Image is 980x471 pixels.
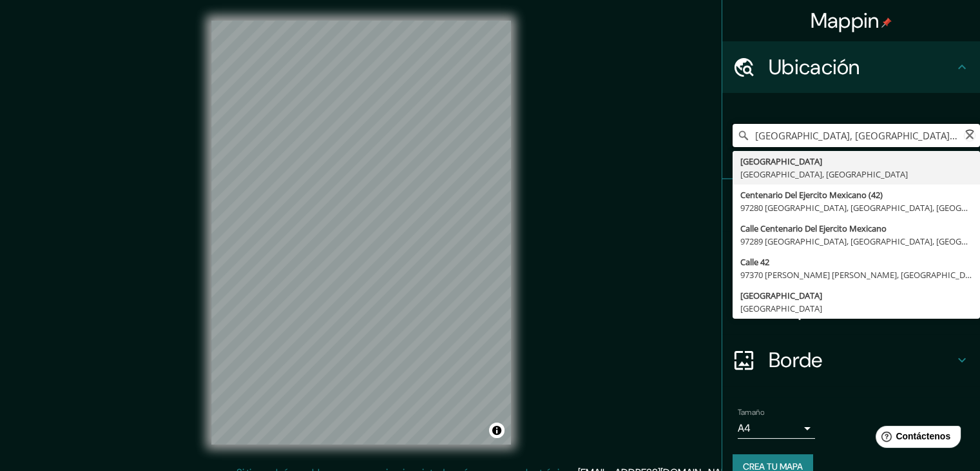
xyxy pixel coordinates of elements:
font: [GEOGRAPHIC_DATA] [740,290,822,301]
div: Patas [722,179,980,231]
div: Borde [722,334,980,386]
font: Centenario Del Ejercito Mexicano (42) [740,189,883,201]
font: Calle 42 [740,256,769,268]
font: A4 [738,421,751,435]
iframe: Lanzador de widgets de ayuda [865,421,966,457]
div: Ubicación [722,41,980,93]
font: Borde [769,346,823,374]
img: pin-icon.png [881,17,892,28]
font: Mappin [811,7,879,34]
font: [GEOGRAPHIC_DATA], [GEOGRAPHIC_DATA] [740,168,908,180]
font: [GEOGRAPHIC_DATA] [740,155,822,167]
div: Disposición [722,283,980,334]
div: Estilo [722,231,980,283]
div: A4 [738,418,815,439]
font: Ubicación [769,54,860,81]
font: Calle Centenario Del Ejercito Mexicano [740,223,887,234]
font: Tamaño [738,407,764,417]
button: Activar o desactivar atribución [489,423,504,438]
canvas: Mapa [211,21,511,445]
font: [GEOGRAPHIC_DATA] [740,303,822,314]
input: Elige tu ciudad o zona [733,124,980,147]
